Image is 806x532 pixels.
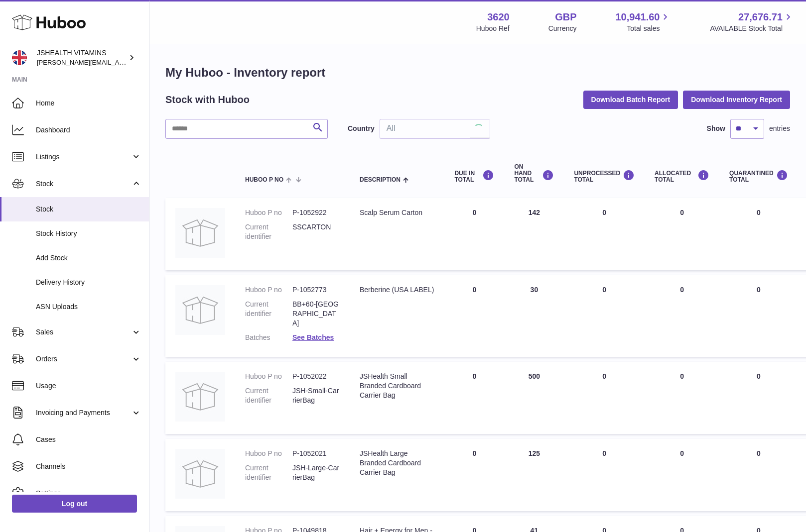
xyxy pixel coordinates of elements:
[36,99,141,108] span: Home
[504,275,564,357] td: 30
[36,462,141,471] span: Channels
[36,302,141,312] span: ASN Uploads
[645,362,719,434] td: 0
[245,372,292,381] dt: Huboo P no
[738,10,783,24] span: 27,676.71
[444,198,504,270] td: 0
[555,10,576,24] strong: GBP
[360,285,434,295] div: Berberine (USA LABEL)
[245,300,292,328] dt: Current identifier
[245,208,292,217] dt: Huboo P no
[487,10,510,24] strong: 3620
[504,439,564,511] td: 125
[583,91,678,108] button: Download Batch Report
[36,435,141,444] span: Cases
[574,170,635,183] div: UNPROCESSED Total
[36,408,131,418] span: Invoicing and Payments
[36,381,141,391] span: Usage
[645,439,719,511] td: 0
[292,463,340,482] dd: JSH-Large-CarrierBag
[12,50,27,65] img: francesca@jshealthvitamins.com
[707,124,725,133] label: Show
[37,58,200,66] span: [PERSON_NAME][EMAIL_ADDRESS][DOMAIN_NAME]
[548,24,577,33] div: Currency
[757,209,761,216] span: 0
[615,10,671,33] a: 10,941.60 Total sales
[245,285,292,295] dt: Huboo P no
[175,208,225,258] img: product image
[36,354,131,364] span: Orders
[360,372,434,400] div: JSHealth Small Branded Cardboard Carrier Bag
[245,386,292,405] dt: Current identifier
[292,372,340,381] dd: P-1052022
[476,24,510,33] div: Huboo Ref
[564,439,645,511] td: 0
[245,222,292,241] dt: Current identifier
[12,495,137,513] a: Log out
[245,333,292,342] dt: Batches
[444,275,504,357] td: 0
[645,275,719,357] td: 0
[655,170,709,183] div: ALLOCATED Total
[757,449,761,457] span: 0
[564,275,645,357] td: 0
[36,489,141,498] span: Settings
[292,300,340,328] dd: BB+60-[GEOGRAPHIC_DATA]
[710,10,794,33] a: 27,676.71 AVAILABLE Stock Total
[564,198,645,270] td: 0
[36,229,141,238] span: Stock History
[292,449,340,458] dd: P-1052021
[36,253,141,263] span: Add Stock
[175,285,225,335] img: product image
[729,170,788,183] div: QUARANTINED Total
[292,222,340,241] dd: SSCARTON
[292,285,340,295] dd: P-1052773
[757,372,761,380] span: 0
[757,286,761,294] span: 0
[444,439,504,511] td: 0
[175,372,225,422] img: product image
[645,198,719,270] td: 0
[444,362,504,434] td: 0
[292,386,340,405] dd: JSH-Small-CarrierBag
[454,170,494,183] div: DUE IN TOTAL
[245,177,283,183] span: Huboo P no
[615,10,660,24] span: 10,941.60
[769,124,790,133] span: entries
[245,449,292,458] dt: Huboo P no
[37,48,127,67] div: JSHEALTH VITAMINS
[627,24,671,33] span: Total sales
[292,333,334,341] a: See Batches
[360,449,434,477] div: JSHealth Large Branded Cardboard Carrier Bag
[504,198,564,270] td: 142
[165,65,790,81] h1: My Huboo - Inventory report
[514,164,554,184] div: ON HAND Total
[710,24,794,33] span: AVAILABLE Stock Total
[245,463,292,482] dt: Current identifier
[175,449,225,499] img: product image
[292,208,340,217] dd: P-1052922
[36,179,131,189] span: Stock
[165,93,250,106] h2: Stock with Huboo
[36,327,131,337] span: Sales
[348,124,375,133] label: Country
[360,208,434,217] div: Scalp Serum Carton
[36,152,131,162] span: Listings
[36,125,141,135] span: Dashboard
[504,362,564,434] td: 500
[683,91,790,108] button: Download Inventory Report
[564,362,645,434] td: 0
[36,205,141,214] span: Stock
[36,278,141,287] span: Delivery History
[360,177,401,183] span: Description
